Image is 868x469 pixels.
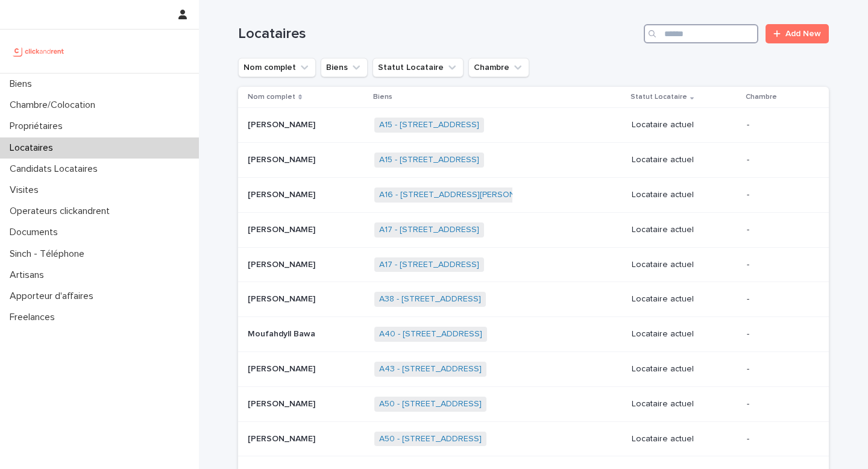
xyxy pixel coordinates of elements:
a: A17 - [STREET_ADDRESS] [379,260,479,270]
p: Chambre/Colocation [5,99,105,111]
p: Locataire actuel [632,225,737,235]
p: [PERSON_NAME] [248,292,318,304]
p: Propriétaires [5,121,72,132]
p: Locataire actuel [632,294,737,304]
tr: [PERSON_NAME][PERSON_NAME] A50 - [STREET_ADDRESS] Locataire actuel- [238,386,829,421]
a: A38 - [STREET_ADDRESS] [379,294,481,304]
a: A50 - [STREET_ADDRESS] [379,399,482,409]
p: - [747,434,810,444]
p: Apporteur d'affaires [5,291,103,302]
p: Locataire actuel [632,120,737,130]
button: Nom complet [238,58,316,77]
tr: [PERSON_NAME][PERSON_NAME] A38 - [STREET_ADDRESS] Locataire actuel- [238,282,829,317]
p: Operateurs clickandrent [5,206,119,217]
p: [PERSON_NAME] [248,432,318,444]
p: Visites [5,184,48,196]
p: - [747,190,810,200]
button: Biens [321,58,368,77]
tr: [PERSON_NAME][PERSON_NAME] A15 - [STREET_ADDRESS] Locataire actuel- [238,108,829,143]
p: [PERSON_NAME] [248,257,318,270]
p: Moufahdyll Bawa [248,327,318,339]
p: Locataire actuel [632,329,737,339]
p: Documents [5,227,68,238]
p: Artisans [5,269,54,281]
p: - [747,260,810,270]
p: Biens [373,90,392,104]
img: UCB0brd3T0yccxBKYDjQ [10,39,68,63]
p: - [747,364,810,374]
a: A17 - [STREET_ADDRESS] [379,225,479,235]
p: Biens [5,78,42,90]
a: Add New [766,24,829,43]
button: Statut Locataire [373,58,464,77]
p: Statut Locataire [631,90,687,104]
tr: [PERSON_NAME][PERSON_NAME] A17 - [STREET_ADDRESS] Locataire actuel- [238,212,829,247]
tr: [PERSON_NAME][PERSON_NAME] A15 - [STREET_ADDRESS] Locataire actuel- [238,143,829,178]
p: Locataire actuel [632,260,737,270]
p: Sinch - Téléphone [5,248,94,260]
p: Locataire actuel [632,364,737,374]
p: - [747,155,810,165]
p: Locataire actuel [632,155,737,165]
p: Locataire actuel [632,399,737,409]
p: [PERSON_NAME] [248,362,318,374]
p: - [747,225,810,235]
a: A50 - [STREET_ADDRESS] [379,434,482,444]
tr: [PERSON_NAME][PERSON_NAME] A43 - [STREET_ADDRESS] Locataire actuel- [238,351,829,386]
p: Freelances [5,312,64,323]
tr: [PERSON_NAME][PERSON_NAME] A17 - [STREET_ADDRESS] Locataire actuel- [238,247,829,282]
p: [PERSON_NAME] [248,222,318,235]
p: Candidats Locataires [5,163,107,175]
p: - [747,120,810,130]
p: Nom complet [248,90,295,104]
button: Chambre [468,58,529,77]
p: - [747,294,810,304]
p: Locataire actuel [632,190,737,200]
a: A16 - [STREET_ADDRESS][PERSON_NAME] [379,190,546,200]
tr: Moufahdyll BawaMoufahdyll Bawa A40 - [STREET_ADDRESS] Locataire actuel- [238,317,829,352]
p: Locataires [5,142,63,154]
p: Locataire actuel [632,434,737,444]
p: [PERSON_NAME] [248,187,318,200]
span: Add New [785,30,821,38]
tr: [PERSON_NAME][PERSON_NAME] A16 - [STREET_ADDRESS][PERSON_NAME] Locataire actuel- [238,177,829,212]
p: [PERSON_NAME] [248,118,318,130]
p: - [747,399,810,409]
p: Chambre [746,90,777,104]
h1: Locataires [238,25,639,43]
a: A15 - [STREET_ADDRESS] [379,120,479,130]
p: [PERSON_NAME] [248,153,318,165]
p: [PERSON_NAME] [248,397,318,409]
a: A40 - [STREET_ADDRESS] [379,329,482,339]
input: Search [644,24,758,43]
tr: [PERSON_NAME][PERSON_NAME] A50 - [STREET_ADDRESS] Locataire actuel- [238,421,829,456]
a: A15 - [STREET_ADDRESS] [379,155,479,165]
a: A43 - [STREET_ADDRESS] [379,364,482,374]
p: - [747,329,810,339]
